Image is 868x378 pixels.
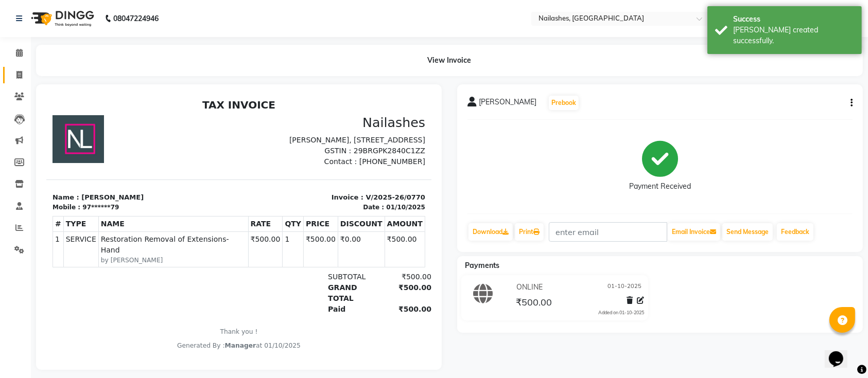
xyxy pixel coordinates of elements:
td: ₹500.00 [257,137,292,172]
a: Print [515,223,544,241]
div: Generated By : at 01/10/2025 [6,246,379,256]
div: View Invoice [36,45,863,76]
span: ONLINE [516,282,543,293]
span: 01-10-2025 [607,282,641,293]
th: DISCOUNT [291,121,338,137]
th: QTY [236,121,257,137]
button: Prebook [549,96,579,110]
div: Added on 01-10-2025 [598,309,644,316]
th: PRICE [257,121,292,137]
span: ₹500.00 [516,296,552,311]
iframe: chat widget [825,337,858,368]
p: Thank you ! [6,232,379,242]
h2: TAX INVOICE [6,4,379,16]
th: TYPE [17,121,52,137]
div: SUBTOTAL [275,177,330,188]
span: Payments [465,261,499,270]
a: Feedback [777,223,813,241]
button: Send Message [722,223,773,241]
p: Contact : [PHONE_NUMBER] [199,62,379,73]
span: Manager [179,247,210,255]
td: 1 [7,137,18,172]
td: ₹500.00 [338,137,378,172]
div: Success [733,14,854,25]
span: Restoration Removal of Extensions-Hand [55,139,200,161]
th: AMOUNT [338,121,378,137]
p: [PERSON_NAME], [STREET_ADDRESS] [199,40,379,51]
div: Mobile : [6,108,34,117]
th: # [7,121,18,137]
div: Paid [275,209,330,220]
div: Payment Received [629,182,691,192]
th: RATE [202,121,236,137]
p: GSTIN : 29BRGPK2840C1ZZ [199,51,379,62]
small: by [PERSON_NAME] [55,161,200,170]
div: Bill created successfully. [733,25,854,46]
div: 01/10/2025 [340,108,379,117]
p: Name : [PERSON_NAME] [6,98,186,108]
img: logo [26,4,97,33]
button: Email Invoice [668,223,720,241]
div: Date : [317,108,338,117]
div: GRAND TOTAL [275,188,330,209]
th: NAME [52,121,202,137]
div: ₹500.00 [331,188,385,209]
input: enter email [549,222,667,242]
div: ₹500.00 [331,177,385,188]
td: SERVICE [17,137,52,172]
span: [PERSON_NAME] [479,97,536,111]
div: ₹500.00 [331,209,385,220]
p: Invoice : V/2025-26/0770 [199,98,379,108]
b: 08047224946 [113,4,159,33]
h3: Nailashes [199,21,379,36]
td: ₹0.00 [291,137,338,172]
td: 1 [236,137,257,172]
a: Download [468,223,513,241]
td: ₹500.00 [202,137,236,172]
